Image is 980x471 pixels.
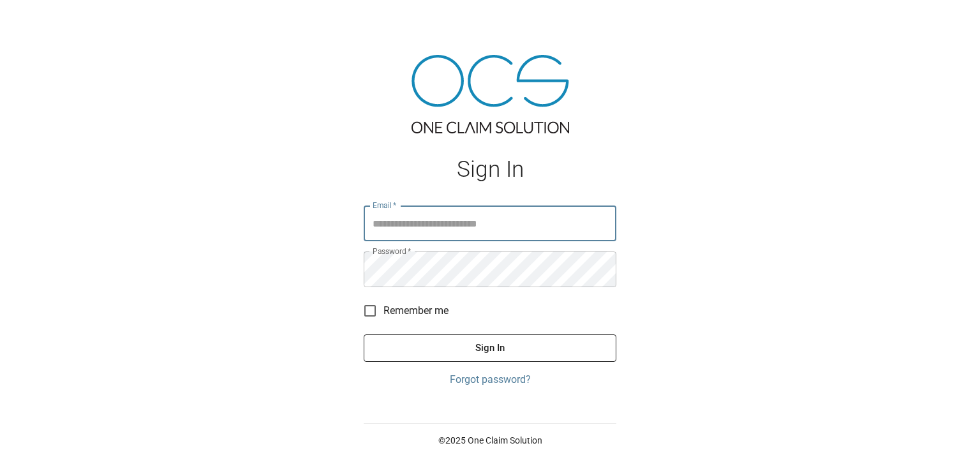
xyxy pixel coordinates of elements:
[373,246,411,257] label: Password
[364,434,616,447] p: © 2025 One Claim Solution
[383,303,449,318] span: Remember me
[364,156,616,183] h1: Sign In
[373,200,397,211] label: Email
[412,55,569,133] img: ocs-logo-tra.png
[364,372,616,387] a: Forgot password?
[364,334,616,361] button: Sign In
[15,8,66,33] img: ocs-logo-white-transparent.png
